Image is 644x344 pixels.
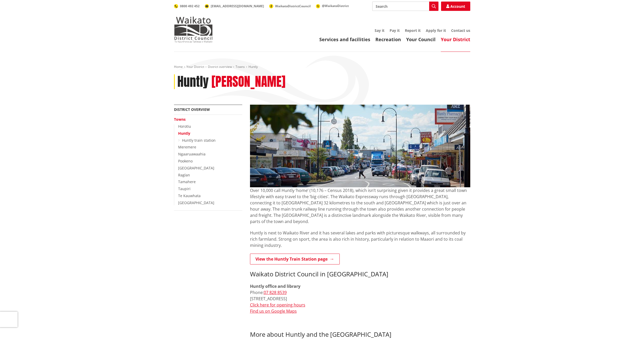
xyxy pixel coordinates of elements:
input: Search input [372,2,438,11]
a: WaikatoDistrictCouncil [269,4,311,8]
nav: breadcrumb [174,65,470,69]
a: Tamahere [178,179,196,184]
strong: Huntly office and library [250,283,300,289]
a: Towns [236,64,245,69]
h2: [PERSON_NAME] [211,74,285,89]
a: Pay it [390,28,400,33]
a: Recreation [375,36,401,42]
a: 0800 492 452 [174,4,200,8]
a: Services and facilities [319,36,370,42]
a: Pookeno [178,159,193,163]
span: Huntly [248,64,258,69]
a: District overview [208,64,232,69]
a: Huntly train station [182,138,216,143]
a: Your Council [406,36,436,42]
a: Home [174,64,183,69]
a: [EMAIL_ADDRESS][DOMAIN_NAME] [205,4,264,8]
a: Raglan [178,173,190,177]
a: [GEOGRAPHIC_DATA] [178,166,214,170]
a: Meremere [178,145,196,149]
a: Huntly [178,131,190,136]
a: Te Kauwhata [178,193,201,198]
p: Phone: [STREET_ADDRESS] [250,283,470,314]
img: Huntly main street [250,105,470,187]
a: Apply for it [426,28,446,33]
a: Your District [441,36,470,42]
a: Contact us [451,28,470,33]
a: Say it [375,28,384,33]
a: Your District [186,64,204,69]
a: Ngaaruawaahia [178,152,206,156]
a: Taupiri [178,186,191,191]
span: 0800 492 452 [180,4,200,8]
a: View the Huntly Train Station page [250,254,340,264]
span: [EMAIL_ADDRESS][DOMAIN_NAME] [211,4,264,8]
a: @WaikatoDistrict [316,4,349,8]
a: Report it [405,28,421,33]
a: Find us on Google Maps [250,308,297,314]
h1: Huntly [177,74,209,89]
img: Waikato District Council - Te Kaunihera aa Takiwaa o Waikato [174,17,213,42]
span: WaikatoDistrictCouncil [275,4,311,8]
p: Over 10,000 call Huntly ‘home’ (10,176 – Census 2018), which isn’t surprising given it provides a... [250,187,470,225]
a: Account [441,2,470,11]
a: 07 828 8539 [264,290,287,295]
a: Horotiu [178,124,191,129]
h3: Waikato District Council in [GEOGRAPHIC_DATA] [250,270,470,278]
a: District overview [174,107,210,112]
p: Huntly is next to Waikato River and it has several lakes and parks with picturesque walkways, all... [250,230,470,248]
span: @WaikatoDistrict [322,4,349,8]
a: Towns [174,117,186,122]
h3: More about Huntly and the [GEOGRAPHIC_DATA] [250,331,470,338]
a: Click here for opening hours [250,302,305,308]
a: [GEOGRAPHIC_DATA] [178,200,214,205]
